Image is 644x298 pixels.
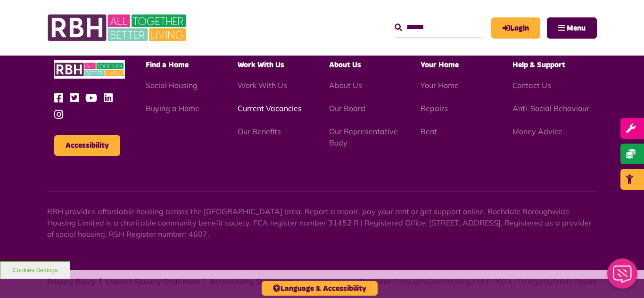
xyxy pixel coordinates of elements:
[512,61,565,69] span: Help & Support
[602,256,644,298] iframe: Netcall Web Assistant for live chat
[567,24,586,32] span: Menu
[329,104,365,113] a: Our Board
[238,61,284,69] span: Work With Us
[146,61,189,69] span: Find a Home
[421,81,459,90] a: Your Home
[47,9,189,46] img: RBH
[547,17,597,39] button: Navigation
[47,206,597,240] p: RBH provides affordable housing across the [GEOGRAPHIC_DATA] area. Report a repair, pay your rent...
[329,61,361,69] span: About Us
[421,61,459,69] span: Your Home
[329,127,398,147] a: Our Representative Body
[146,81,198,90] a: Social Housing - open in a new tab
[359,276,597,287] div: Rochdale Boroughwide Housing Ltd © 2024 | Design by
[146,104,199,113] a: Buying a Home
[54,135,120,156] button: Accessibility
[106,278,200,285] a: Modern Slavery Statement - open in a new tab
[329,81,362,90] a: About Us
[512,104,589,113] a: Anti-Social Behaviour
[262,281,378,296] button: Language & Accessibility
[421,127,437,136] a: Rent
[512,81,551,90] a: Contact Us
[395,17,482,38] input: Search
[238,127,281,136] a: Our Benefits
[54,60,125,79] img: RBH
[238,81,287,90] a: Work With Us
[210,278,293,285] a: Accessibility Statement
[238,104,302,113] a: Current Vacancies
[421,104,448,113] a: Repairs
[552,277,597,286] a: Prodo Digital - open in a new tab
[491,17,540,39] a: MyRBH
[512,127,562,136] a: Money Advice
[47,278,96,285] a: Privacy Policy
